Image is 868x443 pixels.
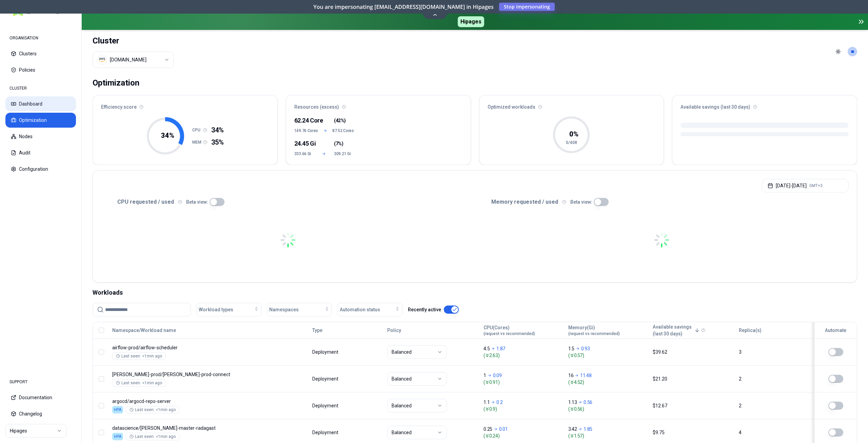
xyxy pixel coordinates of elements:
span: Workload types [199,306,233,313]
button: This workload cannot be automated, because HPA is applied or managed by Gitops. [828,402,843,410]
span: ( ) [334,140,343,147]
div: Available savings (last 30 days) [672,95,857,114]
h1: Cluster [93,35,174,46]
div: Deployment [312,375,339,382]
button: [DATE]-[DATE]GMT+3 [762,179,849,192]
p: 1 [484,372,486,379]
button: Workload types [196,303,261,316]
button: Configuration [5,162,76,177]
span: ( 0.24 ) [484,432,562,439]
span: ( 1.57 ) [568,432,647,439]
span: Namespaces [269,306,299,313]
div: Last seen: <1min ago [130,434,176,439]
h1: CPU [192,127,203,133]
span: 7% [336,140,342,147]
div: CPU requested / used [101,198,475,206]
span: (request vs recommended) [484,331,535,336]
span: 333.66 Gi [294,151,314,156]
div: SUPPORT [5,375,76,389]
p: 0.01 [499,426,508,432]
button: Optimization [5,113,76,128]
button: Changelog [5,406,76,421]
h1: MEM [192,140,203,145]
div: Resources (excess) [286,95,471,114]
span: (request vs recommended) [568,331,620,336]
div: Last seen: <1min ago [116,380,162,386]
div: 2 [739,402,807,409]
p: 16 [568,372,573,379]
span: Automation status [340,306,380,313]
div: Deployment [312,349,339,355]
p: 1.13 [568,399,577,406]
button: Available savings(last 30 days) [653,324,700,337]
div: 24.45 Gi [294,139,314,148]
div: $9.75 [653,429,733,436]
span: ( 0.56 ) [568,406,647,412]
div: $39.62 [653,349,733,355]
button: Nodes [5,129,76,144]
p: 0.09 [493,372,502,379]
div: Automate [817,327,854,334]
span: 42% [336,117,344,124]
p: 0.93 [581,345,590,352]
div: 4 [739,429,807,436]
div: Optimized workloads [479,95,664,114]
tspan: 0 % [569,130,578,138]
tspan: 0/408 [566,140,577,145]
p: 1.5 [568,345,574,352]
span: 309.21 Gi [334,151,354,156]
button: Documentation [5,390,76,405]
div: CLUSTER [5,81,76,95]
div: luke.kubernetes.hipagesgroup.com.au [110,56,146,63]
button: Replica(s) [739,324,762,337]
label: Beta view: [186,200,208,204]
div: CPU(Cores) [484,324,535,336]
span: 34% [211,125,224,135]
label: Beta view: [570,200,592,204]
div: ORGANISATION [5,31,76,45]
div: Optimization [93,76,139,90]
button: Memory(Gi)(request vs recommended) [568,324,620,337]
div: 2 [739,375,807,382]
tspan: 34 % [161,131,174,140]
button: Select a value [93,52,174,68]
p: 1.85 [584,426,592,432]
button: Policies [5,62,76,77]
p: 0.56 [584,399,592,406]
img: aws [99,56,105,63]
div: $12.67 [653,402,733,409]
button: Namespaces [267,303,332,316]
button: Namespace/Workload name [112,324,176,337]
div: Efficiency score [93,95,277,114]
p: 4.5 [484,345,490,352]
p: 11.48 [580,372,591,379]
span: ( 0.57 ) [568,352,647,359]
button: Audit [5,145,76,160]
div: Last seen: <1min ago [130,407,176,412]
label: Recently active [408,307,441,312]
p: 0.25 [484,426,492,432]
div: Deployment [312,402,339,409]
p: 0.2 [496,399,502,406]
p: 1.1 [484,399,490,406]
button: CPU(Cores)(request vs recommended) [484,324,535,337]
span: GMT+3 [809,183,823,188]
div: Memory requested / used [475,198,849,206]
button: This workload cannot be automated, because HPA is applied or managed by Gitops. [828,428,843,437]
div: HPA is enabled on both CPU and Memory, this workload cannot be optimised. [112,406,123,413]
div: 62.24 Core [294,116,314,125]
span: ( ) [334,117,346,124]
div: Workloads [93,288,857,297]
span: 149.76 Cores [294,128,318,133]
div: Last seen: <1min ago [116,353,162,359]
span: ( 4.52 ) [568,379,647,386]
div: $21.20 [653,375,733,382]
div: 3 [739,349,807,355]
button: Type [312,324,322,337]
p: kafka-prod-connect [112,371,242,378]
p: argocd-repo-server [112,398,242,405]
div: Deployment [312,429,339,436]
button: Clusters [5,46,76,61]
p: airflow-scheduler [112,344,242,351]
button: Automation status [337,303,402,316]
